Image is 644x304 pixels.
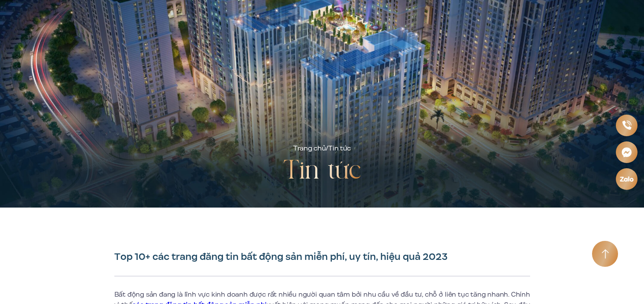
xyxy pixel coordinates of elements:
[114,251,530,263] h1: Top 10+ các trang đăng tin bất động sản miễn phí, uy tín, hiệu quả 2023
[621,147,632,157] img: Messenger icon
[293,144,326,153] a: Trang chủ
[293,144,351,154] div: /
[283,154,361,189] h2: Tin tức
[619,176,634,182] img: Zalo icon
[328,144,351,153] span: Tin tức
[622,121,631,130] img: Phone icon
[602,249,609,259] img: Arrow icon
